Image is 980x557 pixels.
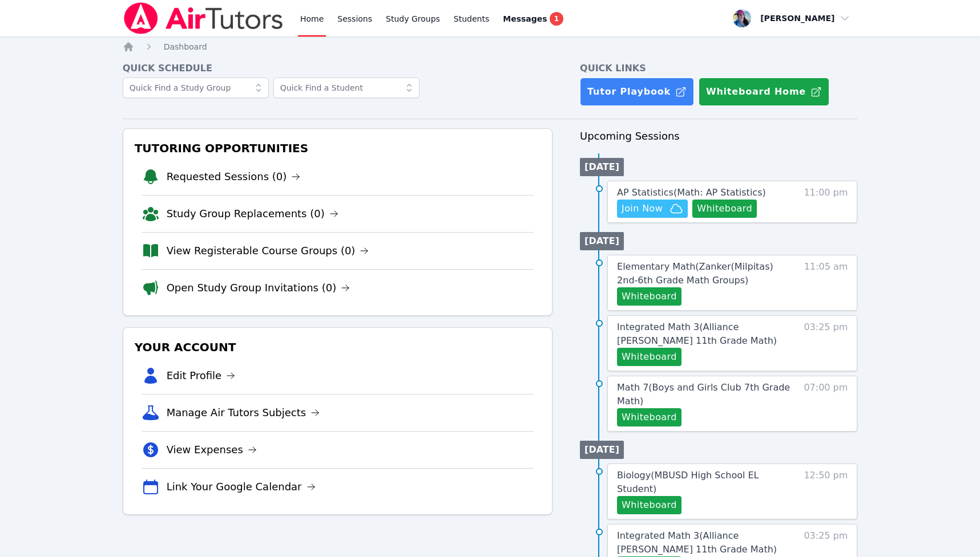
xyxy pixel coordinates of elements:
a: Manage Air Tutors Subjects [167,405,320,421]
a: AP Statistics(Math: AP Statistics) [617,186,766,200]
h3: Tutoring Opportunities [132,138,543,158]
a: View Registerable Course Groups (0) [167,243,369,259]
a: Dashboard [164,41,207,52]
a: View Expenses [167,442,257,458]
button: Whiteboard [617,408,681,426]
span: Integrated Math 3 ( Alliance [PERSON_NAME] 11th Grade Math ) [617,530,777,555]
a: Math 7(Boys and Girls Club 7th Grade Math) [617,381,790,408]
a: Requested Sessions (0) [167,169,301,185]
input: Quick Find a Student [273,78,420,98]
span: AP Statistics ( Math: AP Statistics ) [617,187,766,198]
img: Air Tutors [123,2,284,34]
span: 11:05 am [804,260,848,306]
a: Biology(MBUSD High School EL Student) [617,469,790,496]
h3: Your Account [132,337,543,357]
li: [DATE] [580,441,624,459]
a: Tutor Playbook [580,78,694,106]
a: Link Your Google Calendar [167,479,316,495]
input: Quick Find a Study Group [123,78,269,98]
li: [DATE] [580,232,624,250]
span: Dashboard [164,42,207,51]
h4: Quick Schedule [123,62,552,75]
a: Open Study Group Invitations (0) [167,280,350,296]
span: 12:50 pm [804,469,848,514]
a: Edit Profile [167,368,236,384]
button: Whiteboard [617,348,681,366]
span: 03:25 pm [804,320,848,366]
a: Study Group Replacements (0) [167,206,338,222]
button: Whiteboard [617,496,681,514]
li: [DATE] [580,158,624,176]
a: Integrated Math 3(Alliance [PERSON_NAME] 11th Grade Math) [617,320,790,348]
span: 11:00 pm [804,186,848,218]
span: 07:00 pm [804,381,848,426]
nav: Breadcrumb [123,41,858,52]
h4: Quick Links [580,62,857,75]
button: Join Now [617,200,688,218]
span: Math 7 ( Boys and Girls Club 7th Grade Math ) [617,382,790,406]
span: 1 [550,12,563,26]
span: Join Now [622,202,663,216]
span: Biology ( MBUSD High School EL Student ) [617,470,759,494]
span: Integrated Math 3 ( Alliance [PERSON_NAME] 11th Grade Math ) [617,322,777,346]
button: Whiteboard Home [699,78,829,106]
a: Elementary Math(Zanker(Milpitas) 2nd-6th Grade Math Groups) [617,260,790,287]
button: Whiteboard [692,200,757,218]
span: Elementary Math ( Zanker(Milpitas) 2nd-6th Grade Math Groups ) [617,261,773,286]
a: Integrated Math 3(Alliance [PERSON_NAME] 11th Grade Math) [617,529,790,556]
span: Messages [503,13,547,25]
button: Whiteboard [617,287,681,306]
h3: Upcoming Sessions [580,128,857,144]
